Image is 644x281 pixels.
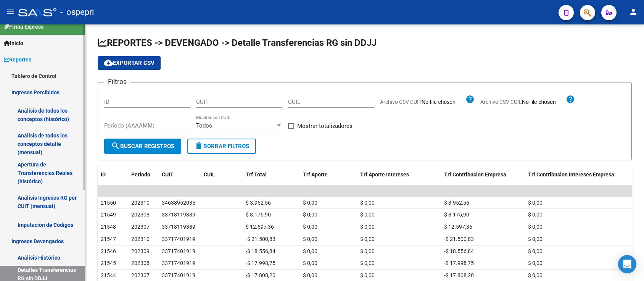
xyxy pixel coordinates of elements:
input: Archivo CSV CUIL [522,99,566,106]
span: 21548 [101,224,116,230]
span: Todos [196,122,212,129]
span: - ospepri [60,4,94,21]
span: Archivo CSV CUIT [380,99,422,105]
span: $ 0,00 [303,248,317,254]
span: $ 0,00 [528,248,543,254]
span: $ 12.597,36 [246,224,274,230]
span: Inicio [4,39,23,47]
datatable-header-cell: Período [128,166,159,183]
span: $ 0,00 [528,260,543,266]
mat-icon: cloud_download [104,58,113,67]
span: 21550 [101,200,116,206]
span: 202308 [131,212,150,218]
datatable-header-cell: Trf Aporte [300,166,357,183]
span: 21546 [101,248,116,254]
span: 202307 [131,224,150,230]
span: Borrar Filtros [194,143,249,150]
input: Archivo CSV CUIT [422,99,465,106]
span: 202310 [131,200,150,206]
span: $ 3.952,56 [246,200,271,206]
div: 33717401919 [162,247,195,256]
span: CUIT [162,171,174,178]
span: $ 0,00 [528,272,543,278]
div: Open Intercom Messenger [618,255,636,273]
mat-icon: delete [194,141,203,150]
span: $ 0,00 [360,200,375,206]
span: -$ 17.998,75 [444,260,474,266]
span: 202308 [131,260,150,266]
mat-icon: search [111,141,120,150]
div: 34638952035 [162,199,195,207]
datatable-header-cell: CUIT [159,166,201,183]
span: Firma Express [4,23,43,31]
span: $ 0,00 [303,236,317,242]
span: Reportes [4,55,31,64]
datatable-header-cell: ID [98,166,128,183]
span: $ 0,00 [303,272,317,278]
span: 21544 [101,272,116,278]
span: Archivo CSV CUIL [480,99,522,105]
span: $ 0,00 [360,236,375,242]
span: $ 8.175,90 [444,212,469,218]
span: $ 0,00 [528,224,543,230]
button: Exportar CSV [98,56,161,70]
span: 202310 [131,236,150,242]
span: Trf Aporte Intereses [360,171,409,178]
span: Buscar Registros [111,143,174,150]
h3: Filtros [104,76,130,87]
span: -$ 17.808,20 [444,272,474,278]
span: ID [101,171,106,178]
span: $ 0,00 [303,260,317,266]
span: -$ 21.500,83 [246,236,275,242]
datatable-header-cell: Trf Total [243,166,300,183]
span: $ 12.597,36 [444,224,472,230]
div: 33718119389 [162,223,195,231]
datatable-header-cell: CUIL [201,166,243,183]
span: -$ 17.998,75 [246,260,275,266]
span: $ 8.175,90 [246,212,271,218]
span: $ 0,00 [303,224,317,230]
span: 21547 [101,236,116,242]
datatable-header-cell: Trf Contribucion Intereses Empresa [525,166,632,183]
span: -$ 18.556,84 [444,248,474,254]
span: $ 0,00 [528,200,543,206]
span: $ 0,00 [360,212,375,218]
mat-icon: help [465,95,475,104]
span: $ 0,00 [360,272,375,278]
button: Buscar Registros [104,139,181,154]
mat-icon: menu [6,7,15,16]
span: 202307 [131,272,150,278]
span: -$ 18.556,84 [246,248,275,254]
span: $ 0,00 [360,224,375,230]
div: 33717401919 [162,235,195,244]
span: $ 0,00 [303,200,317,206]
span: $ 0,00 [360,260,375,266]
span: Trf Total [246,171,267,178]
span: CUIL [204,171,215,178]
datatable-header-cell: Trf Contribucion Empresa [441,166,525,183]
span: 21549 [101,212,116,218]
span: REPORTES -> DEVENGADO -> Detalle Transferencias RG sin DDJJ [98,37,377,48]
span: Período [131,171,150,178]
span: $ 3.952,56 [444,200,469,206]
span: $ 0,00 [528,236,543,242]
button: Borrar Filtros [187,139,256,154]
span: Trf Contribucion Intereses Empresa [528,171,614,178]
span: Trf Aporte [303,171,328,178]
span: Mostrar totalizadores [297,121,353,131]
span: 21545 [101,260,116,266]
span: $ 0,00 [360,248,375,254]
div: 33717401919 [162,259,195,268]
div: 33718119389 [162,210,195,219]
span: $ 0,00 [528,212,543,218]
span: -$ 17.808,20 [246,272,275,278]
span: -$ 21.500,83 [444,236,474,242]
span: $ 0,00 [303,212,317,218]
datatable-header-cell: Trf Aporte Intereses [357,166,441,183]
div: 33717401919 [162,271,195,280]
mat-icon: person [629,7,638,16]
span: 202309 [131,248,150,254]
mat-icon: help [566,95,575,104]
span: Trf Contribucion Empresa [444,171,506,178]
span: Exportar CSV [104,60,155,66]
